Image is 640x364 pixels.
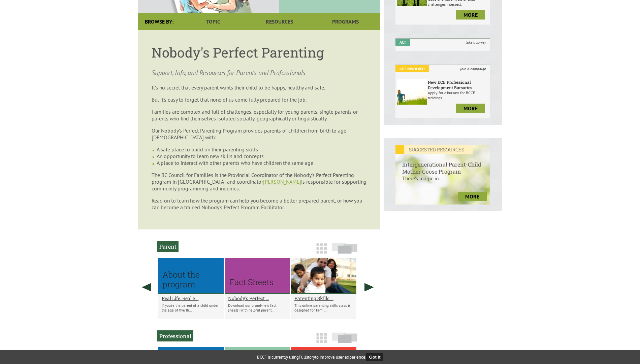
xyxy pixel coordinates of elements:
[314,246,329,257] a: Grid View
[263,178,301,185] a: [PERSON_NAME]
[246,13,312,30] a: Resources
[456,65,490,72] i: join a campaign
[294,295,353,301] a: Parenting Skills:...
[461,39,490,46] i: take a survey
[395,145,473,154] em: SUGGESTED RESOURCES
[162,295,220,301] a: Real Life, Real S...
[316,333,327,343] img: grid-icon.png
[291,258,356,319] li: Parenting Skills: 0-5
[152,84,366,91] p: It’s no secret that every parent wants their child to be happy, healthy and safe.
[428,90,488,100] p: Apply for a bursary for BCCF trainings
[157,153,366,159] li: An opportunity to learn new skills and concepts
[152,96,366,103] p: But it’s easy to forget that none of us come fully prepared for the job.
[152,43,366,61] h1: Nobody's Perfect Parenting
[456,104,485,113] a: more
[316,243,327,254] img: grid-icon.png
[314,336,329,347] a: Grid View
[138,13,180,30] div: Browse By:
[428,79,488,90] h6: New ECE Professional Development Bursaries
[332,243,357,254] img: slide-icon.png
[366,353,383,361] button: Got it
[330,336,359,347] a: Slide View
[299,354,315,360] a: Fullstory
[330,246,359,257] a: Slide View
[157,146,366,153] li: A safe place to build on their parenting skills
[157,330,193,341] h2: Professional
[395,154,490,175] h6: Intergenerational Parent-Child Mother Goose Program
[162,303,220,313] p: If you’re the parent of a child under the age of five th...
[228,303,287,313] p: Download our brand-new fact sheets! With helpful parenti...
[294,303,353,313] p: This online parenting skills class is designed for famil...
[313,13,379,30] a: Programs
[225,258,290,319] li: Nobody's Perfect Fact Sheets
[152,197,366,211] p: Read on to learn how the program can help you become a better prepared parent, or how you can bec...
[180,13,246,30] a: Topic
[332,332,357,343] img: slide-icon.png
[152,172,366,192] p: The BC Council for Families is the Provincial Coordinator of the Nobody’s Perfect Parenting progr...
[228,295,287,301] a: Nobody's Perfect ...
[152,68,366,77] p: Support, Info, and Resources for Parents and Professionals
[157,159,366,166] li: A place to interact with other parents who have children the same age
[158,258,224,319] li: Real Life, Real Support for Positive Parenting
[395,39,410,46] em: Act
[458,192,487,201] a: more
[395,65,429,72] em: Get Involved
[157,241,179,252] h2: Parent
[456,10,485,20] a: more
[152,127,366,141] p: Our Nobody’s Perfect Parenting Program provides parents of children from birth to age [DEMOGRAPHI...
[152,108,366,122] p: Families are complex and full of challenges, especially for young parents, single parents or pare...
[395,175,490,188] p: There’s magic in...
